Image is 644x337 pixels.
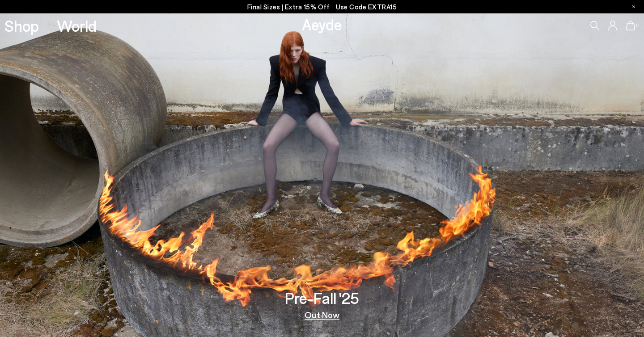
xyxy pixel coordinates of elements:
[4,18,39,34] a: Shop
[336,3,397,11] span: Navigate to /collections/ss25-final-sizes
[247,1,397,13] p: Final Sizes | Extra 15% Off
[57,18,97,34] a: World
[305,310,339,319] a: Out Now
[635,23,640,28] span: 0
[626,21,635,30] a: 0
[285,290,359,306] h3: Pre-Fall '25
[302,15,342,34] a: Aeyde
